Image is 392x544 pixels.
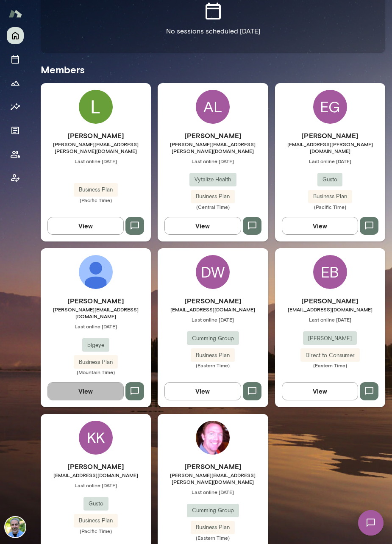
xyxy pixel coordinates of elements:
button: Growth Plan [7,75,24,92]
div: EB [313,255,347,289]
img: Jesse McCabe [79,255,113,289]
span: Business Plan [74,186,118,194]
span: Business Plan [191,351,235,360]
span: [PERSON_NAME][EMAIL_ADDRESS][PERSON_NAME][DOMAIN_NAME] [158,472,268,485]
h6: [PERSON_NAME] [275,296,385,306]
span: Last online [DATE] [158,158,268,164]
span: [PERSON_NAME][EMAIL_ADDRESS][DOMAIN_NAME] [41,306,151,319]
h6: [PERSON_NAME] [158,296,268,306]
span: [PERSON_NAME] [303,334,357,343]
span: (Eastern Time) [158,534,268,541]
span: bigeye [82,341,109,350]
span: (Pacific Time) [275,203,385,210]
button: Documents [7,122,24,139]
span: (Central Time) [158,203,268,210]
span: Last online [DATE] [41,323,151,330]
button: View [164,217,241,235]
span: (Eastern Time) [158,362,268,369]
p: No sessions scheduled [DATE] [166,26,260,36]
div: DW [196,255,230,289]
span: (Pacific Time) [41,197,151,203]
span: Cumming Group [187,334,239,343]
button: Client app [7,169,24,186]
span: Last online [DATE] [158,488,268,495]
img: Matthew Brady [196,421,230,455]
span: (Eastern Time) [275,362,385,369]
span: Last online [DATE] [158,316,268,323]
span: Last online [DATE] [275,158,385,164]
span: Business Plan [308,192,352,201]
span: Business Plan [74,516,118,525]
img: Loren Elia [79,90,113,124]
span: [PERSON_NAME][EMAIL_ADDRESS][PERSON_NAME][DOMAIN_NAME] [41,141,151,154]
h6: [PERSON_NAME] [41,130,151,141]
span: Vytalize Health [189,175,236,184]
h6: [PERSON_NAME] [158,130,268,141]
span: (Mountain Time) [41,369,151,375]
span: (Pacific Time) [41,527,151,534]
h6: [PERSON_NAME] [275,130,385,141]
h5: Members [41,63,385,76]
span: [EMAIL_ADDRESS][PERSON_NAME][DOMAIN_NAME] [275,141,385,154]
button: View [282,217,358,235]
button: Sessions [7,51,24,68]
img: Charles Silvestro [5,517,25,537]
span: [EMAIL_ADDRESS][DOMAIN_NAME] [158,306,268,313]
div: KK [79,421,113,455]
span: Gusto [83,500,108,508]
span: Business Plan [191,523,235,532]
span: [PERSON_NAME][EMAIL_ADDRESS][PERSON_NAME][DOMAIN_NAME] [158,141,268,154]
span: Last online [DATE] [275,316,385,323]
span: Cumming Group [187,506,239,515]
h6: [PERSON_NAME] [41,461,151,472]
div: EG [313,90,347,124]
button: View [282,382,358,400]
button: Home [7,27,24,44]
span: [EMAIL_ADDRESS][DOMAIN_NAME] [41,472,151,478]
button: View [47,217,124,235]
span: Business Plan [191,192,235,201]
div: AL [196,90,230,124]
span: Last online [DATE] [41,482,151,488]
span: Business Plan [74,358,118,366]
span: Last online [DATE] [41,158,151,164]
button: Members [7,146,24,163]
button: View [164,382,241,400]
img: Mento [8,6,22,22]
span: Direct to Consumer [300,351,360,360]
span: [EMAIL_ADDRESS][DOMAIN_NAME] [275,306,385,313]
button: Insights [7,98,24,115]
span: Gusto [317,175,342,184]
h6: [PERSON_NAME] [158,461,268,472]
h6: [PERSON_NAME] [41,296,151,306]
button: View [47,382,124,400]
